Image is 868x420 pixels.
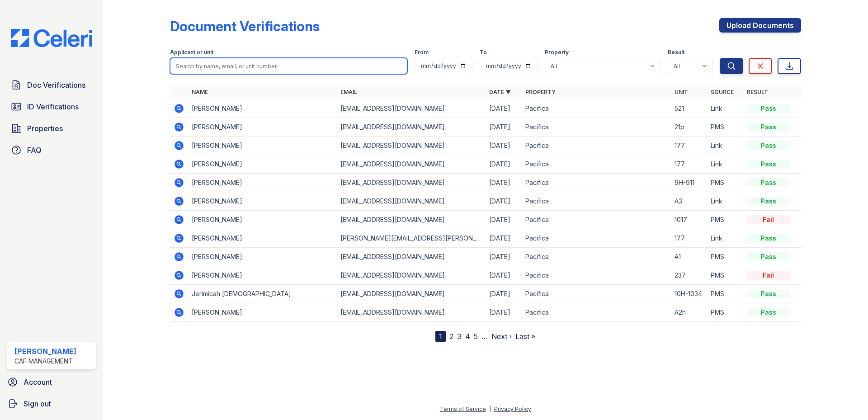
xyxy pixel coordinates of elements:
a: Upload Documents [719,18,801,33]
label: Applicant or unit [170,49,213,56]
a: Name [192,89,208,95]
a: Privacy Policy [494,406,531,412]
td: [EMAIL_ADDRESS][DOMAIN_NAME] [337,248,486,266]
a: Unit [675,89,688,95]
td: 10H-1034 [671,285,707,303]
td: Pacifica [522,155,670,174]
td: Link [707,229,743,248]
div: Pass [747,197,790,206]
td: [DATE] [486,174,522,192]
td: [PERSON_NAME] [188,192,337,211]
td: [PERSON_NAME] [188,174,337,192]
div: | [489,406,491,412]
td: 177 [671,229,707,248]
td: 177 [671,155,707,174]
td: [DATE] [486,137,522,155]
td: [PERSON_NAME] [188,248,337,266]
td: A3 [671,192,707,211]
td: Pacifica [522,174,670,192]
div: [PERSON_NAME] [14,346,76,357]
td: [EMAIL_ADDRESS][DOMAIN_NAME] [337,211,486,229]
td: [EMAIL_ADDRESS][DOMAIN_NAME] [337,155,486,174]
div: Fail [747,271,790,280]
td: Link [707,137,743,155]
td: Pacifica [522,118,670,137]
td: [EMAIL_ADDRESS][DOMAIN_NAME] [337,285,486,303]
td: [EMAIL_ADDRESS][DOMAIN_NAME] [337,192,486,211]
td: Pacifica [522,137,670,155]
a: Terms of Service [440,406,486,412]
td: [EMAIL_ADDRESS][DOMAIN_NAME] [337,137,486,155]
span: Properties [27,123,63,134]
div: 1 [435,331,446,342]
td: Link [707,155,743,174]
label: Property [545,49,569,56]
td: Pacifica [522,303,670,322]
td: [PERSON_NAME] [188,211,337,229]
td: Pacifica [522,248,670,266]
td: Pacifica [522,99,670,118]
td: [DATE] [486,192,522,211]
div: Fail [747,215,790,224]
a: 4 [465,332,470,341]
span: ID Verifications [27,101,79,112]
td: [DATE] [486,211,522,229]
td: Pacifica [522,285,670,303]
td: [DATE] [486,303,522,322]
div: Pass [747,104,790,113]
div: Pass [747,289,790,298]
td: PMS [707,285,743,303]
td: [PERSON_NAME] [188,303,337,322]
a: Source [711,89,734,95]
td: PMS [707,248,743,266]
td: 9H-911 [671,174,707,192]
td: Pacifica [522,229,670,248]
td: [EMAIL_ADDRESS][DOMAIN_NAME] [337,174,486,192]
div: Pass [747,123,790,132]
td: [DATE] [486,229,522,248]
div: Pass [747,160,790,169]
td: [EMAIL_ADDRESS][DOMAIN_NAME] [337,303,486,322]
div: Pass [747,178,790,187]
a: Doc Verifications [7,76,96,94]
span: Sign out [24,398,51,409]
td: [DATE] [486,248,522,266]
td: [PERSON_NAME] [188,155,337,174]
span: Account [24,377,52,387]
a: FAQ [7,141,96,159]
a: 3 [457,332,462,341]
label: From [415,49,429,56]
a: Last » [515,332,535,341]
td: [DATE] [486,99,522,118]
td: PMS [707,118,743,137]
td: [DATE] [486,118,522,137]
a: Next › [491,332,512,341]
span: … [481,331,488,342]
td: [EMAIL_ADDRESS][DOMAIN_NAME] [337,99,486,118]
span: FAQ [27,145,42,156]
a: Result [747,89,768,95]
td: Link [707,99,743,118]
label: To [480,49,487,56]
div: Document Verifications [170,18,320,34]
td: A1 [671,248,707,266]
td: [EMAIL_ADDRESS][DOMAIN_NAME] [337,266,486,285]
div: CAF Management [14,357,76,366]
td: PMS [707,303,743,322]
div: Pass [747,308,790,317]
td: Jerimicah [DEMOGRAPHIC_DATA] [188,285,337,303]
td: 1017 [671,211,707,229]
td: Pacifica [522,192,670,211]
a: Date ▼ [489,89,511,95]
td: [EMAIL_ADDRESS][DOMAIN_NAME] [337,118,486,137]
td: 177 [671,137,707,155]
input: Search by name, email, or unit number [170,58,407,74]
td: Pacifica [522,211,670,229]
a: Properties [7,119,96,137]
td: A2h [671,303,707,322]
td: Pacifica [522,266,670,285]
td: [PERSON_NAME] [188,99,337,118]
td: [DATE] [486,155,522,174]
td: PMS [707,174,743,192]
td: [PERSON_NAME] [188,118,337,137]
